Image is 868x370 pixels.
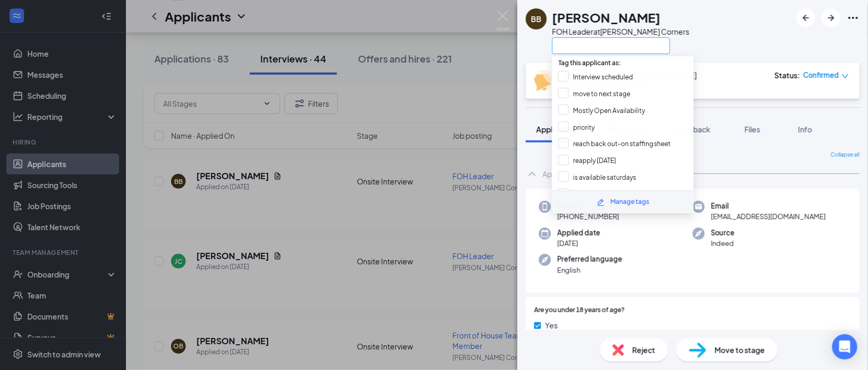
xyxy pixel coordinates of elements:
svg: ChevronUp [526,168,538,180]
span: down [842,73,849,80]
span: Info [798,125,812,134]
svg: Ellipses [847,12,860,24]
span: Application [536,125,576,134]
span: Move to stage [715,344,765,356]
div: FOH Leader at [PERSON_NAME] Corners [552,26,690,37]
svg: ArrowLeftNew [800,12,812,24]
svg: Pencil [597,199,605,207]
svg: ArrowRight [825,12,838,24]
span: English [557,265,622,275]
span: Are you under 18 years of age? [534,305,625,315]
span: Source [711,228,735,238]
span: Tag this applicant as: [552,53,627,69]
h1: [PERSON_NAME] [552,8,661,26]
span: Collapse all [831,151,860,159]
span: Reject [632,344,655,356]
span: Yes [545,320,558,331]
span: Files [745,125,760,134]
span: Applied date [557,228,600,238]
span: Confirmed [803,70,839,80]
div: Status : [775,70,800,80]
button: ArrowRight [822,8,841,27]
span: [DATE] [557,238,600,249]
div: Application [543,169,581,179]
div: Open Intercom Messenger [832,334,858,359]
span: Indeed [711,238,735,249]
span: Preferred language [557,254,622,264]
div: Manage tags [610,198,649,208]
button: ArrowLeftNew [797,8,816,27]
span: [PHONE_NUMBER] [557,211,619,222]
div: BB [531,14,542,24]
span: [EMAIL_ADDRESS][DOMAIN_NAME] [711,211,826,222]
span: Email [711,201,826,211]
